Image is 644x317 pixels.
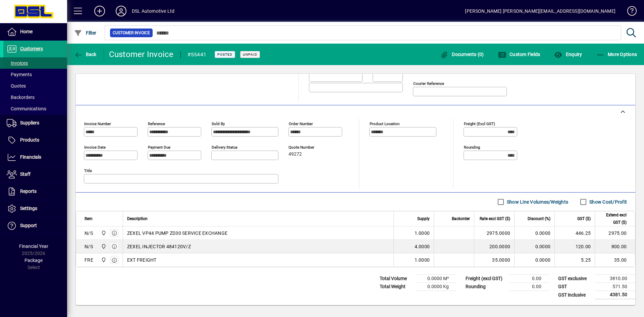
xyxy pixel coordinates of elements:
[99,243,107,250] span: Central
[452,215,470,222] span: Backorder
[3,132,67,149] a: Products
[20,206,37,211] span: Settings
[370,121,399,126] mat-label: Product location
[376,275,417,283] td: Total Volume
[3,217,67,234] a: Support
[462,283,509,291] td: Rounding
[464,145,480,150] mat-label: Rounding
[417,275,457,283] td: 0.0000 M³
[72,48,98,60] button: Back
[3,166,67,183] a: Staff
[288,152,302,157] span: 49272
[3,69,67,80] a: Payments
[212,145,237,150] mat-label: Delivery status
[415,230,430,236] span: 1.0000
[7,95,35,100] span: Backorders
[127,257,157,263] span: EXT FREIGHT
[439,48,486,60] button: Documents (0)
[595,283,635,291] td: 571.50
[554,52,582,57] span: Enquiry
[74,30,97,36] span: Filter
[440,52,484,57] span: Documents (0)
[3,200,67,217] a: Settings
[528,215,550,222] span: Discount (%)
[127,243,191,250] span: ZEXEL INJECTOR 484120V/Z
[413,81,444,86] mat-label: Courier Reference
[622,1,636,23] a: Knowledge Base
[289,121,313,126] mat-label: Order number
[464,121,495,126] mat-label: Freight (excl GST)
[85,243,93,250] div: N/S
[595,253,635,267] td: 35.00
[212,121,225,126] mat-label: Sold by
[127,230,227,236] span: ZEXEL VP44 PUMP ZD30 SERVICE EXCHANGE
[478,230,510,236] div: 2975.0000
[85,230,93,236] div: N/S
[7,60,28,66] span: Invoices
[595,291,635,299] td: 4381.50
[85,257,93,263] div: FRE
[555,283,595,291] td: GST
[113,30,150,36] span: Customer Invoice
[3,80,67,92] a: Quotes
[148,121,165,126] mat-label: Reference
[478,257,510,263] div: 35.0000
[555,291,595,299] td: GST inclusive
[595,240,635,253] td: 800.00
[3,149,67,166] a: Financials
[577,215,591,222] span: GST ($)
[417,215,430,222] span: Supply
[595,275,635,283] td: 3810.00
[514,240,554,253] td: 0.0000
[552,48,584,60] button: Enquiry
[84,145,106,150] mat-label: Invoice date
[217,52,232,57] span: Posted
[99,229,107,237] span: Central
[132,6,174,16] div: DSL Automotive Ltd
[20,171,31,177] span: Staff
[84,168,92,173] mat-label: Title
[3,115,67,131] a: Suppliers
[3,92,67,103] a: Backorders
[110,5,132,17] button: Profile
[554,240,595,253] td: 120.00
[74,52,97,57] span: Back
[415,243,430,250] span: 4.0000
[187,49,207,60] div: #55441
[7,83,26,89] span: Quotes
[514,253,554,267] td: 0.0000
[554,253,595,267] td: 5.25
[498,52,540,57] span: Custom Fields
[288,145,329,150] span: Quote number
[3,23,67,40] a: Home
[109,49,174,60] div: Customer Invoice
[554,226,595,240] td: 446.25
[20,46,43,51] span: Customers
[67,48,104,60] app-page-header-button: Back
[20,120,39,125] span: Suppliers
[478,243,510,250] div: 200.0000
[20,154,41,160] span: Financials
[509,275,549,283] td: 0.00
[3,103,67,114] a: Communications
[480,215,510,222] span: Rate excl GST ($)
[415,257,430,263] span: 1.0000
[85,215,93,222] span: Item
[555,275,595,283] td: GST exclusive
[596,52,637,57] span: More Options
[376,283,417,291] td: Total Weight
[20,189,37,194] span: Reports
[588,199,627,205] label: Show Cost/Profit
[20,137,39,143] span: Products
[89,5,110,17] button: Add
[514,226,554,240] td: 0.0000
[3,183,67,200] a: Reports
[24,258,43,263] span: Package
[509,283,549,291] td: 0.00
[84,121,111,126] mat-label: Invoice number
[19,244,48,249] span: Financial Year
[496,48,542,60] button: Custom Fields
[3,57,67,69] a: Invoices
[99,256,107,264] span: Central
[465,6,615,16] div: [PERSON_NAME] [PERSON_NAME][EMAIL_ADDRESS][DOMAIN_NAME]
